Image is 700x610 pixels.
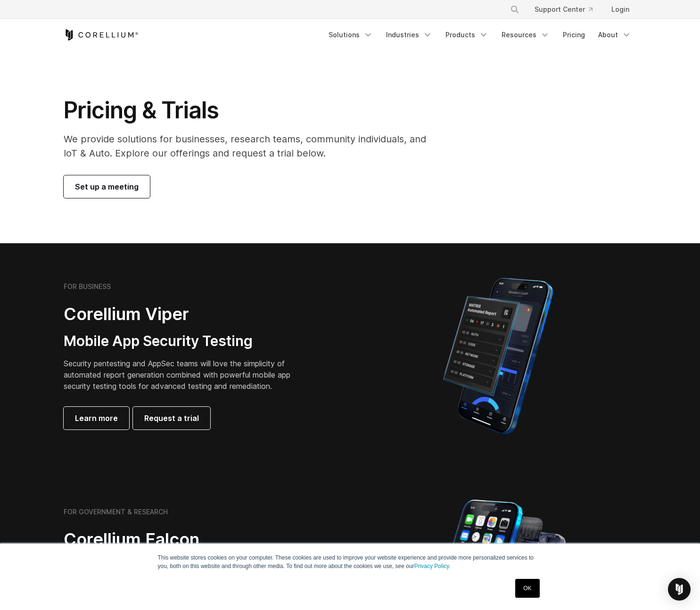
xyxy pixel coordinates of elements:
[323,26,379,43] a: Solutions
[64,29,139,41] a: Corellium Home
[515,579,539,598] a: OK
[499,1,637,18] div: Navigation Menu
[64,358,305,392] p: Security pentesting and AppSec teams will love the simplicity of automated report generation comb...
[158,553,543,570] p: This website stores cookies on your computer. These cookies are used to improve your website expe...
[323,26,637,43] div: Navigation Menu
[668,578,691,601] div: Open Intercom Messenger
[64,132,439,160] p: We provide solutions for businesses, research teams, community individuals, and IoT & Auto. Explo...
[64,529,328,550] h2: Corellium Falcon
[414,563,451,569] a: Privacy Policy.
[64,407,129,429] a: Learn more
[133,407,210,429] a: Request a trial
[64,175,150,198] a: Set up a meeting
[527,1,600,18] a: Support Center
[64,332,305,350] h3: Mobile App Security Testing
[604,1,637,18] a: Login
[506,1,523,18] button: Search
[496,26,555,43] a: Resources
[144,412,199,424] span: Request a trial
[75,412,118,424] span: Learn more
[557,26,591,43] a: Pricing
[64,508,168,516] h6: FOR GOVERNMENT & RESEARCH
[64,282,111,291] h6: FOR BUSINESS
[440,26,494,43] a: Products
[593,26,637,43] a: About
[64,304,305,325] h2: Corellium Viper
[380,26,438,43] a: Industries
[64,96,439,124] h1: Pricing & Trials
[427,273,569,438] img: Corellium MATRIX automated report on iPhone showing app vulnerability test results across securit...
[75,181,139,192] span: Set up a meeting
